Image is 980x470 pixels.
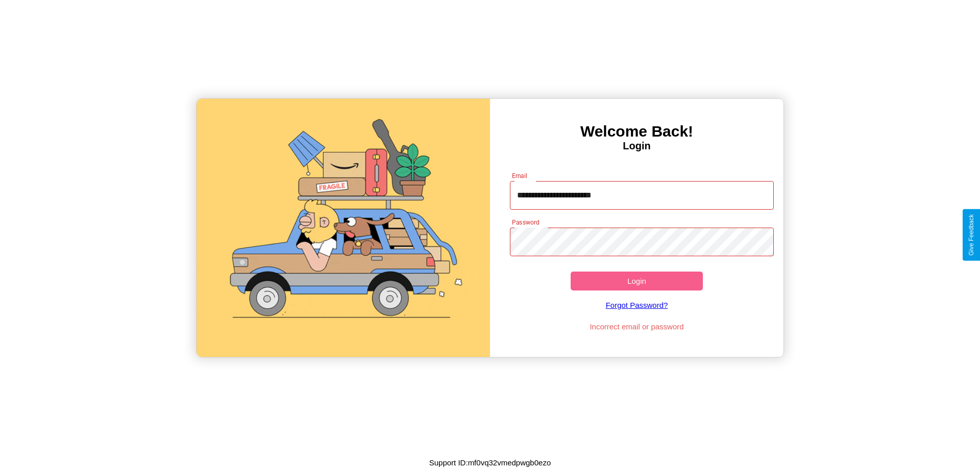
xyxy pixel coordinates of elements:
[571,272,703,290] button: Login
[505,320,769,333] p: Incorrect email or password
[429,456,551,469] p: Support ID: mf0vq32vmedpwgb0ezo
[490,140,783,152] h4: Login
[512,171,528,180] label: Email
[197,99,490,357] img: gif
[968,214,975,256] div: Give Feedback
[512,218,539,227] label: Password
[505,290,769,320] a: Forgot Password?
[490,123,783,140] h3: Welcome Back!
